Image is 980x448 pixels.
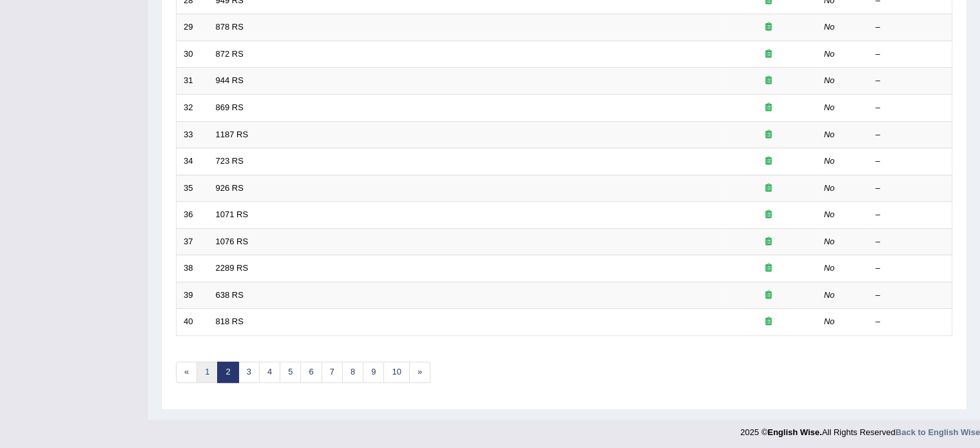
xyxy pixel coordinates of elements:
[177,309,209,336] td: 40
[216,237,249,246] a: 1076 RS
[238,362,260,383] a: 3
[363,362,384,383] a: 9
[824,49,835,59] em: No
[727,155,810,168] div: Exam occurring question
[322,362,343,383] a: 7
[216,49,244,59] a: 872 RS
[177,282,209,309] td: 39
[177,202,209,229] td: 36
[217,362,238,383] a: 2
[824,290,835,300] em: No
[876,262,945,275] div: –
[727,21,810,34] div: Exam occurring question
[876,75,945,87] div: –
[216,317,244,326] a: 818 RS
[727,129,810,141] div: Exam occurring question
[727,289,810,302] div: Exam occurring question
[727,182,810,195] div: Exam occurring question
[727,236,810,248] div: Exam occurring question
[824,237,835,246] em: No
[876,102,945,114] div: –
[727,262,810,275] div: Exam occurring question
[216,183,244,193] a: 926 RS
[197,362,218,383] a: 1
[824,75,835,85] em: No
[727,48,810,61] div: Exam occurring question
[727,102,810,114] div: Exam occurring question
[177,14,209,41] td: 29
[876,209,945,221] div: –
[824,156,835,166] em: No
[177,228,209,255] td: 37
[727,316,810,328] div: Exam occurring question
[824,22,835,32] em: No
[824,102,835,112] em: No
[824,209,835,219] em: No
[740,420,980,438] div: 2025 © All Rights Reserved
[824,317,835,326] em: No
[727,75,810,87] div: Exam occurring question
[216,130,249,139] a: 1187 RS
[876,129,945,141] div: –
[216,22,244,32] a: 878 RS
[876,316,945,328] div: –
[176,362,197,383] a: «
[177,41,209,68] td: 30
[824,130,835,139] em: No
[876,236,945,248] div: –
[216,75,244,85] a: 944 RS
[280,362,301,383] a: 5
[383,362,409,383] a: 10
[727,209,810,221] div: Exam occurring question
[824,183,835,193] em: No
[216,263,249,273] a: 2289 RS
[342,362,363,383] a: 8
[216,102,244,112] a: 869 RS
[767,427,821,437] strong: English Wise.
[177,121,209,148] td: 33
[216,156,244,166] a: 723 RS
[177,255,209,282] td: 38
[177,94,209,121] td: 32
[896,427,980,437] a: Back to English Wise
[177,175,209,202] td: 35
[876,182,945,195] div: –
[409,362,430,383] a: »
[824,263,835,273] em: No
[177,68,209,95] td: 31
[177,148,209,175] td: 34
[259,362,280,383] a: 4
[300,362,322,383] a: 6
[876,155,945,168] div: –
[876,289,945,302] div: –
[876,21,945,34] div: –
[876,48,945,61] div: –
[216,209,249,219] a: 1071 RS
[216,290,244,300] a: 638 RS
